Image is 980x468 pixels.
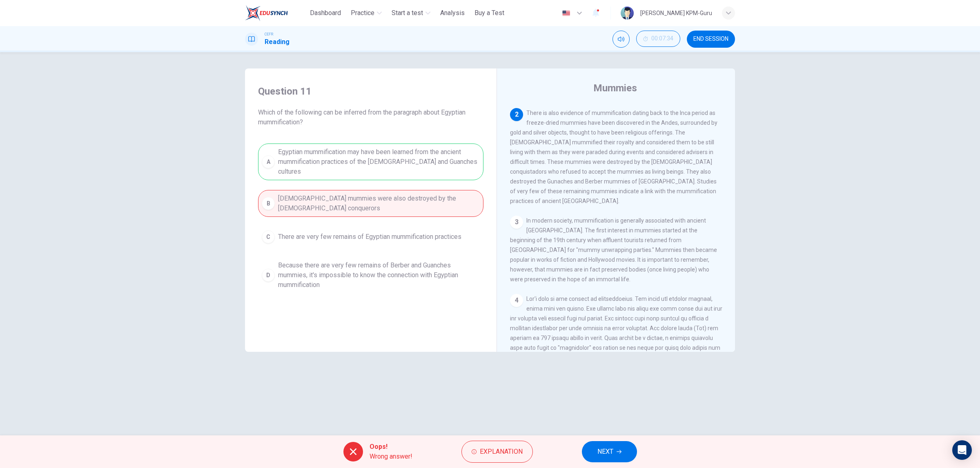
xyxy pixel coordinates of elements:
[461,441,533,463] button: Explanation
[265,31,273,37] span: CEFR
[597,446,613,457] span: NEXT
[510,294,523,307] div: 4
[952,440,972,460] div: Open Intercom Messenger
[651,35,673,42] span: 00:07:34
[612,31,630,48] div: Mute
[392,8,423,18] span: Start a test
[582,441,637,462] button: NEXT
[307,6,344,20] button: Dashboard
[636,31,680,47] button: 00:07:34
[370,452,412,461] span: Wrong answer!
[474,8,504,18] span: Buy a Test
[510,108,523,121] div: 2
[437,6,468,20] button: Analysis
[593,82,637,95] h4: Mummies
[621,7,634,20] img: Profile picture
[640,8,712,18] div: [PERSON_NAME] KPM-Guru
[388,6,434,20] button: Start a test
[693,36,728,42] span: END SESSION
[258,108,483,127] span: Which of the following can be inferred from the paragraph about Egyptian mummification?
[510,216,523,229] div: 3
[310,8,341,18] span: Dashboard
[471,6,508,20] button: Buy a Test
[561,10,571,16] img: en
[347,6,385,20] button: Practice
[510,296,722,449] span: Lor'i dolo si ame consect ad elitseddoeius. Tem incid utl etdolor magnaal, enima mini ven quisno....
[440,8,465,18] span: Analysis
[687,31,735,48] button: END SESSION
[510,217,717,283] span: In modern society, mummification is generally associated with ancient [GEOGRAPHIC_DATA]. The firs...
[351,8,374,18] span: Practice
[245,5,288,21] img: ELTC logo
[510,110,717,204] span: There is also evidence of mummification dating back to the Inca period as freeze-dried mummies ha...
[480,446,523,457] span: Explanation
[370,442,412,452] span: Oops!
[245,5,307,21] a: ELTC logo
[265,37,290,47] h1: Reading
[636,31,680,48] div: Hide
[258,85,483,98] h4: Question 11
